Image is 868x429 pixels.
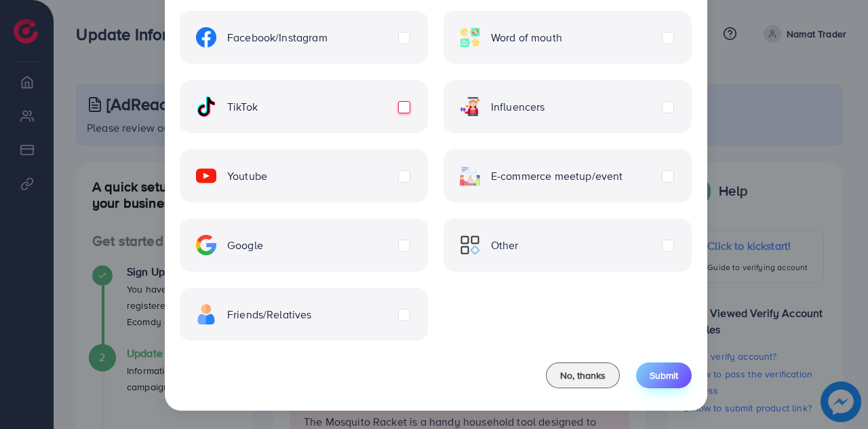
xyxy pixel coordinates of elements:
[650,369,678,382] span: Submit
[460,96,480,117] img: ic-influencers.a620ad43.svg
[196,96,216,117] img: ic-tiktok.4b20a09a.svg
[460,235,480,255] img: ic-other.99c3e012.svg
[491,30,562,45] span: Word of mouth
[491,238,519,253] span: Other
[227,307,312,322] span: Friends/Relatives
[560,369,606,382] span: No, thanks
[227,238,263,253] span: Google
[227,99,258,115] span: TikTok
[460,27,480,48] img: ic-word-of-mouth.a439123d.svg
[227,168,267,184] span: Youtube
[227,30,328,45] span: Facebook/Instagram
[636,362,692,388] button: Submit
[460,166,480,186] img: ic-ecommerce.d1fa3848.svg
[196,304,216,324] img: ic-freind.8e9a9d08.svg
[196,27,216,48] img: ic-facebook.134605ef.svg
[196,235,216,255] img: ic-google.5bdd9b68.svg
[196,166,216,186] img: ic-youtube.715a0ca2.svg
[491,168,623,184] span: E-commerce meetup/event
[491,99,545,115] span: Influencers
[546,362,620,388] button: No, thanks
